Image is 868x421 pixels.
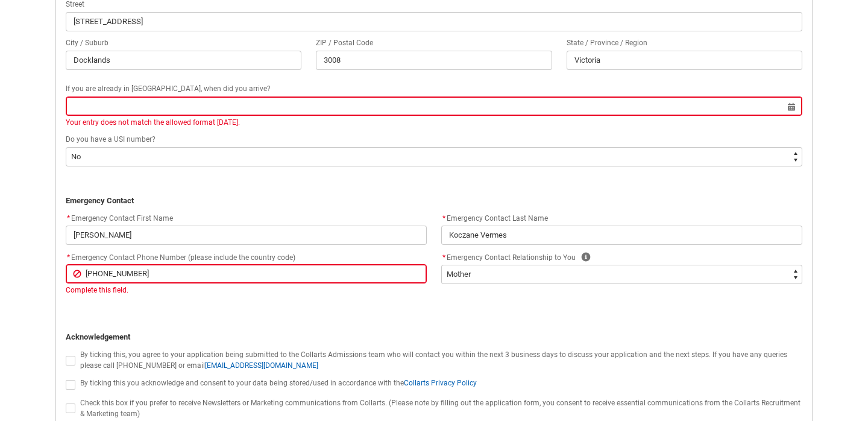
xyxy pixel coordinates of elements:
[66,196,134,205] strong: Emergency Contact
[80,350,787,370] span: By ticking this, you agree to your application being submitted to the Collarts Admissions team wh...
[80,399,800,418] span: Check this box if you prefer to receive Newsletters or Marketing communications from Collarts. (P...
[205,361,318,370] a: [EMAIL_ADDRESS][DOMAIN_NAME]
[66,117,802,128] div: Your entry does not match the allowed format [DATE].
[66,214,173,223] span: Emergency Contact First Name
[442,214,445,223] abbr: required
[80,379,477,387] span: By ticking this you acknowledge and consent to your data being stored/used in accordance with the
[66,285,427,296] div: Complete this field.
[67,253,70,262] abbr: required
[67,214,70,223] abbr: required
[66,332,130,341] strong: Acknowledgement
[404,379,477,387] a: Collarts Privacy Policy
[66,264,427,283] input: +61 400 000 000
[66,84,271,93] span: If you are already in [GEOGRAPHIC_DATA], when did you arrive?
[66,39,108,47] span: City / Suburb
[66,250,300,263] label: Emergency Contact Phone Number (please include the country code)
[441,214,548,223] span: Emergency Contact Last Name
[66,135,156,144] span: Do you have a USI number?
[447,253,576,262] span: Emergency Contact Relationship to You
[567,39,647,47] span: State / Province / Region
[316,39,373,47] span: ZIP / Postal Code
[442,253,445,262] abbr: required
